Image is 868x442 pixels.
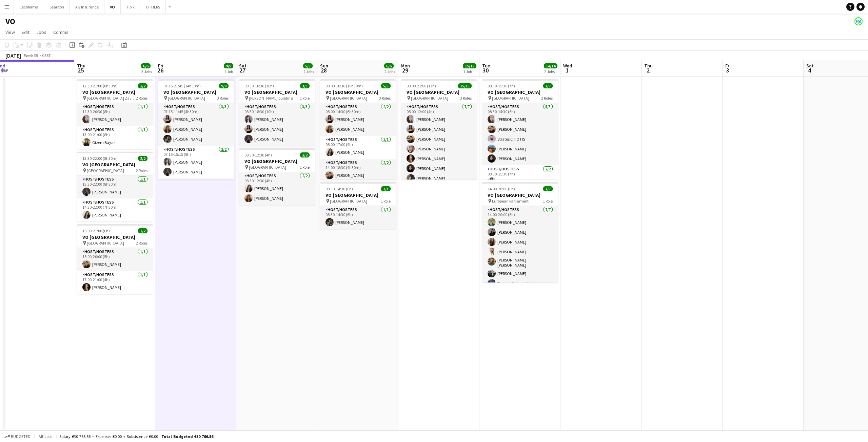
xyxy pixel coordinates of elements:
app-card-role: Host/Hostess1/113:30-22:00 (8h30m)[PERSON_NAME] [77,175,153,198]
span: 1 Role [543,198,553,204]
span: 1/1 [381,186,391,191]
span: 08:30-18:30 (10h) [244,83,274,88]
span: 1 [562,66,572,74]
button: Budgeted [3,433,32,440]
span: 9/9 [224,63,233,68]
h3: VO [GEOGRAPHIC_DATA] [77,162,153,168]
button: Cecoforma [14,0,44,14]
button: OTHERS [140,0,166,14]
span: Mon [401,63,410,69]
span: 2 Roles [136,168,147,173]
div: Salary €30 766.56 + Expenses €0.00 + Subsistence €0.00 = [59,434,213,439]
span: 9/9 [219,83,229,88]
h3: VO [GEOGRAPHIC_DATA] [77,234,153,240]
span: 3/3 [300,83,310,88]
app-card-role: Host/Hostess1/114:30-22:00 (7h30m)[PERSON_NAME] [77,198,153,222]
span: 3 Roles [379,96,391,101]
span: Wed [563,63,572,69]
div: 12:30-21:00 (8h30m)2/2VO [GEOGRAPHIC_DATA] [GEOGRAPHIC_DATA] Zaventem2 RolesHost/Hostess1/112:30-... [77,79,153,149]
app-job-card: 08:30-18:30 (10h)3/3VO [GEOGRAPHIC_DATA] [PERSON_NAME] building1 RoleHost/Hostess3/308:30-18:30 (... [239,79,315,146]
span: [GEOGRAPHIC_DATA] [249,165,286,170]
h3: VO [GEOGRAPHIC_DATA] [239,158,315,164]
span: 08:30-15:30 (7h) [488,83,515,88]
app-job-card: 08:30-15:30 (7h)7/7VO [GEOGRAPHIC_DATA] [GEOGRAPHIC_DATA]2 RolesHost/Hostess5/508:30-14:30 (6h)[P... [482,79,558,180]
app-card-role: Host/Hostess7/708:00-12:00 (4h)[PERSON_NAME][PERSON_NAME][PERSON_NAME][PERSON_NAME][PERSON_NAME][... [401,103,477,185]
span: Thu [644,63,653,69]
span: 08:00-18:30 (10h30m) [325,83,363,88]
div: 2 Jobs [544,69,557,74]
div: 2 Jobs [384,69,395,74]
h3: VO [GEOGRAPHIC_DATA] [239,89,315,95]
app-job-card: 14:00-20:00 (6h)7/7VO [GEOGRAPHIC_DATA] European Parliament1 RoleHost/Hostess7/714:00-20:00 (6h)[... [482,182,558,282]
span: 6/6 [141,63,151,68]
span: 1 Role [381,198,391,204]
span: Tue [482,63,490,69]
div: [DATE] [5,52,21,59]
span: Sun [320,63,328,69]
app-card-role: Host/Hostess2/214:00-18:30 (4h30m)[PERSON_NAME] [320,159,396,192]
span: 2 [643,66,653,74]
app-job-card: 15:00-21:00 (6h)2/2VO [GEOGRAPHIC_DATA] [GEOGRAPHIC_DATA]2 RolesHost/Hostess1/115:00-20:00 (5h)[P... [77,224,153,294]
span: [GEOGRAPHIC_DATA] [330,198,367,204]
span: 12:30-21:00 (8h30m) [82,83,118,88]
span: 08:00-21:00 (13h) [407,83,436,88]
a: View [3,28,18,37]
h3: VO [GEOGRAPHIC_DATA] [158,89,234,95]
span: 2/2 [300,152,310,157]
span: [GEOGRAPHIC_DATA] [492,96,529,101]
h3: VO [GEOGRAPHIC_DATA] [77,89,153,95]
span: 28 [319,66,328,74]
div: 07:15-21:45 (14h30m)9/9VO [GEOGRAPHIC_DATA] [GEOGRAPHIC_DATA]3 RolesHost/Hostess3/307:15-11:45 (4... [158,79,234,180]
span: Edit [22,29,29,35]
span: 13:30-22:00 (8h30m) [82,156,118,161]
app-job-card: 08:30-12:30 (4h)2/2VO [GEOGRAPHIC_DATA] [GEOGRAPHIC_DATA]1 RoleHost/Hostess2/208:30-12:30 (4h)[PE... [239,148,315,205]
div: 1 Job [224,69,233,74]
div: 13:30-22:00 (8h30m)2/2VO [GEOGRAPHIC_DATA] [GEOGRAPHIC_DATA]2 RolesHost/Hostess1/113:30-22:00 (8h... [77,152,153,222]
app-job-card: 08:00-18:30 (10h30m)5/5VO [GEOGRAPHIC_DATA] [GEOGRAPHIC_DATA]3 RolesHost/Hostess2/208:00-14:30 (6... [320,79,396,180]
span: All jobs [37,434,54,439]
button: Tipik [121,0,140,14]
span: 15/15 [463,63,476,68]
span: 6/6 [384,63,394,68]
span: 2 Roles [136,240,147,246]
app-card-role: Host/Hostess1/108:00-17:00 (9h)[PERSON_NAME] [320,136,396,159]
span: 14:00-20:00 (6h) [488,186,515,191]
span: Sat [239,63,246,69]
app-job-card: 08:00-21:00 (13h)15/15VO [GEOGRAPHIC_DATA] [GEOGRAPHIC_DATA]3 RolesHost/Hostess7/708:00-12:00 (4h... [401,79,477,180]
div: 1 Job [463,69,476,74]
div: 08:30-14:30 (6h)1/1VO [GEOGRAPHIC_DATA] [GEOGRAPHIC_DATA]1 RoleHost/Hostess1/108:30-14:30 (6h)[PE... [320,182,396,229]
h3: VO [GEOGRAPHIC_DATA] [320,89,396,95]
span: 27 [238,66,246,74]
span: 2 Roles [136,96,147,101]
span: 3 Roles [217,96,229,101]
app-card-role: Host/Hostess2/208:00-14:30 (6h30m)[PERSON_NAME][PERSON_NAME] [320,103,396,136]
button: Seauton [44,0,70,14]
span: 25 [76,66,85,74]
div: CEST [42,53,51,58]
span: [GEOGRAPHIC_DATA] Zaventem [87,96,136,101]
span: Fri [725,63,731,69]
span: 07:15-21:45 (14h30m) [163,83,201,88]
span: 1 Role [300,96,310,101]
span: [GEOGRAPHIC_DATA] [87,168,124,173]
span: European Parliament [492,198,529,204]
span: 7/7 [543,83,553,88]
span: 5/5 [303,63,313,68]
span: Budgeted [11,434,31,439]
span: [GEOGRAPHIC_DATA] [87,240,124,246]
span: Fri [158,63,163,69]
app-card-role: Host/Hostess7/714:00-20:00 (6h)[PERSON_NAME][PERSON_NAME][PERSON_NAME][PERSON_NAME][PERSON_NAME] ... [482,206,558,290]
span: [PERSON_NAME] building [249,96,293,101]
span: Total Budgeted €30 766.56 [161,434,213,439]
h3: VO [GEOGRAPHIC_DATA] [482,89,558,95]
app-card-role: Host/Hostess5/508:30-14:30 (6h)[PERSON_NAME][PERSON_NAME]Stratos CHIOTIS[PERSON_NAME][PERSON_NAME] [482,103,558,165]
span: Sat [806,63,814,69]
span: 2/2 [138,156,147,161]
span: 30 [481,66,490,74]
span: 3 [724,66,731,74]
